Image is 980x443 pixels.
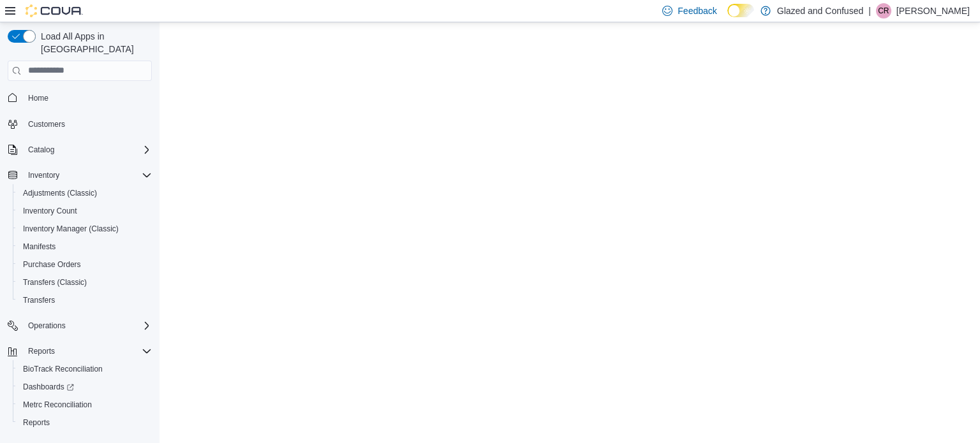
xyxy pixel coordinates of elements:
a: Reports [18,415,55,430]
span: Catalog [28,145,54,155]
span: Dashboards [18,379,152,395]
span: Reports [23,418,50,428]
p: | [868,3,871,18]
span: Inventory [28,170,59,180]
span: CR [878,3,889,18]
button: Catalog [3,141,157,159]
button: Manifests [13,238,157,256]
span: Inventory Count [18,203,152,219]
span: Manifests [23,242,56,252]
span: Catalog [23,142,152,157]
button: Catalog [23,142,59,157]
button: Inventory [23,168,64,183]
a: Metrc Reconciliation [18,397,97,412]
button: Customers [3,115,157,133]
span: Reports [18,415,152,430]
button: Purchase Orders [13,256,157,273]
span: Customers [28,119,65,129]
span: Inventory Manager (Classic) [23,224,119,234]
button: Home [3,89,157,107]
span: Home [23,90,152,106]
p: [PERSON_NAME] [896,3,970,18]
a: Dashboards [18,379,79,395]
button: Operations [3,317,157,335]
button: Transfers (Classic) [13,273,157,291]
div: Cody Rosenthal [876,3,891,18]
button: Inventory Count [13,202,157,220]
span: Customers [23,116,152,132]
span: Transfers (Classic) [18,275,152,290]
button: Adjustments (Classic) [13,184,157,202]
a: Dashboards [13,378,157,396]
button: BioTrack Reconciliation [13,360,157,378]
button: Inventory Manager (Classic) [13,220,157,238]
button: Reports [3,342,157,360]
span: Home [28,93,48,103]
a: Customers [23,117,70,132]
span: Inventory Manager (Classic) [18,221,152,236]
a: Adjustments (Classic) [18,185,102,201]
img: Cova [26,4,83,17]
button: Reports [13,414,157,432]
a: BioTrack Reconciliation [18,361,108,377]
span: Operations [23,318,152,333]
span: Dashboards [23,382,74,392]
span: Adjustments (Classic) [23,188,97,198]
span: Transfers (Classic) [23,277,87,287]
span: BioTrack Reconciliation [23,364,103,374]
span: BioTrack Reconciliation [18,361,152,377]
a: Manifests [18,239,61,254]
button: Transfers [13,291,157,309]
span: Feedback [678,4,716,17]
span: Reports [28,346,55,356]
span: Inventory Count [23,206,77,216]
span: Load All Apps in [GEOGRAPHIC_DATA] [36,30,152,55]
button: Metrc Reconciliation [13,396,157,414]
button: Operations [23,318,71,333]
a: Inventory Count [18,203,82,219]
span: Transfers [23,295,55,305]
a: Inventory Manager (Classic) [18,221,124,236]
a: Transfers (Classic) [18,275,92,290]
a: Transfers [18,293,60,308]
a: Purchase Orders [18,257,86,272]
p: Glazed and Confused [777,3,863,18]
button: Inventory [3,166,157,184]
a: Home [23,91,54,106]
input: Dark Mode [727,4,754,17]
span: Manifests [18,239,152,254]
span: Metrc Reconciliation [18,397,152,412]
span: Purchase Orders [23,259,81,270]
span: Inventory [23,168,152,183]
span: Purchase Orders [18,257,152,272]
button: Reports [23,344,60,359]
span: Metrc Reconciliation [23,400,92,410]
span: Reports [23,344,152,359]
span: Adjustments (Classic) [18,185,152,201]
span: Transfers [18,293,152,308]
span: Operations [28,321,66,331]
